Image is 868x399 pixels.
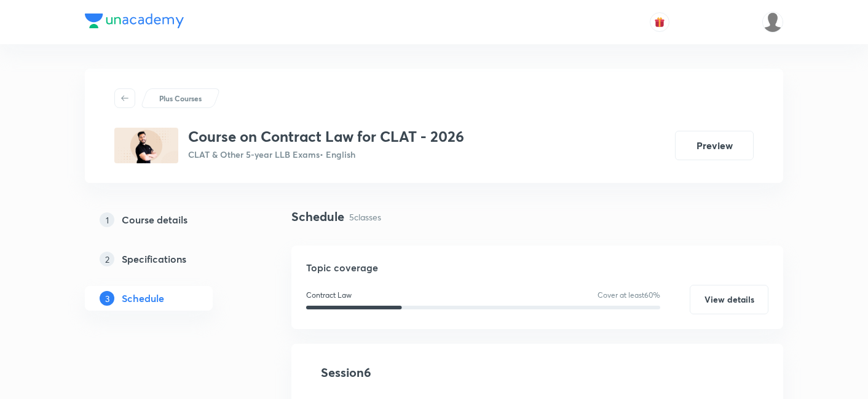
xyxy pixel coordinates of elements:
img: 9A0EA46A-0B40-4516-9B87-F3B3DFFC2606_plus.png [114,128,178,163]
h5: Specifications [122,252,186,266]
h4: Session 6 [321,363,545,382]
img: Basudha [762,12,783,33]
img: avatar [654,17,665,28]
button: View details [690,285,768,314]
h3: Course on Contract Law for CLAT - 2026 [188,128,464,145]
h5: Topic coverage [306,260,768,275]
p: 3 [100,291,114,306]
h5: Schedule [122,291,164,306]
p: Contract Law [306,290,352,301]
p: Plus Courses [159,93,202,104]
p: Cover at least 60 % [598,290,660,301]
p: 1 [100,212,114,227]
p: 5 classes [349,211,381,223]
p: CLAT & Other 5-year LLB Exams • English [188,148,464,161]
a: 2Specifications [85,247,252,271]
a: 1Course details [85,207,252,232]
p: 2 [100,252,114,266]
h5: Course details [122,212,187,227]
button: avatar [650,12,669,32]
button: Preview [675,131,754,160]
a: Company Logo [85,14,184,31]
img: Company Logo [85,14,184,28]
h4: Schedule [291,207,344,226]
